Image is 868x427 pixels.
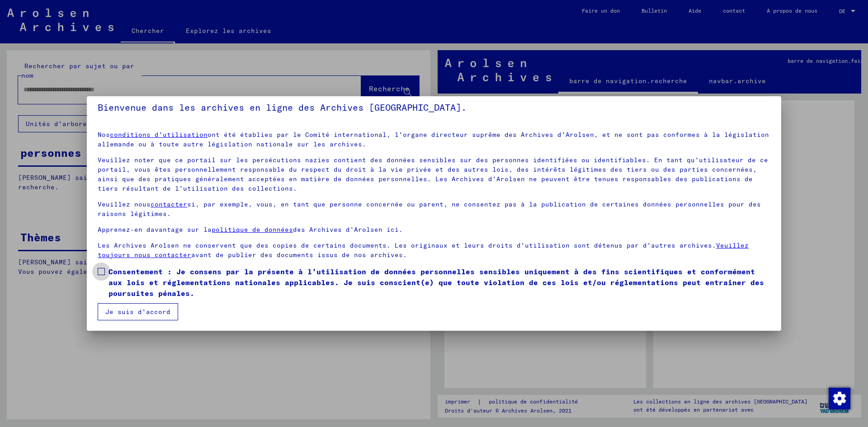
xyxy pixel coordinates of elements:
[98,241,716,249] font: Les Archives Arolsen ne conservent que des copies de certains documents. Les originaux et leurs d...
[98,131,110,139] font: Nos
[293,225,403,234] font: des Archives d’Arolsen ici.
[212,225,293,234] a: politique de données
[98,131,769,148] font: ont été établies par le Comité international, l'organe directeur suprême des Archives d'Arolsen, ...
[98,156,768,192] font: Veuillez noter que ce portail sur les persécutions nazies contient des données sensibles sur des ...
[105,308,170,316] font: Je suis d'accord
[98,303,178,320] button: Je suis d'accord
[191,251,407,259] font: avant de publier des documents issus de nos archives.
[98,241,749,259] a: Veuillez toujours nous contacter
[98,200,151,208] font: Veuillez nous
[108,267,764,298] font: Consentement : Je consens par la présente à l’utilisation de données personnelles sensibles uniqu...
[151,200,187,208] a: contacter
[98,200,761,218] font: si, par exemple, vous, en tant que personne concernée ou parent, ne consentez pas à la publicatio...
[98,102,467,113] font: Bienvenue dans les archives en ligne des Archives [GEOGRAPHIC_DATA].
[98,225,212,234] font: Apprenez-en davantage sur la
[829,388,850,409] img: Modifier le consentement
[110,131,208,139] a: conditions d'utilisation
